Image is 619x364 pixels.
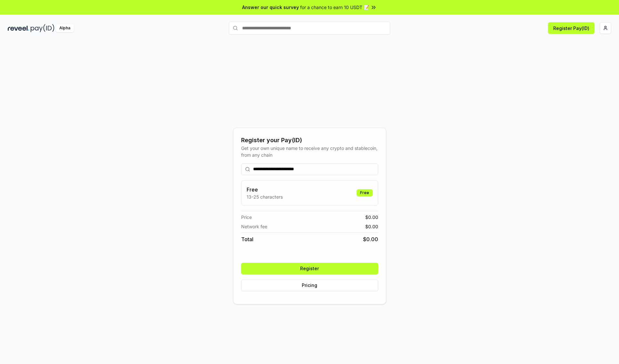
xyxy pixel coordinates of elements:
[365,223,378,230] span: $ 0.00
[365,214,378,221] span: $ 0.00
[8,24,29,32] img: reveel_dark
[241,214,252,221] span: Price
[241,223,267,230] span: Network fee
[247,186,283,193] h3: Free
[241,235,253,243] span: Total
[363,235,378,243] span: $ 0.00
[548,22,594,34] button: Register Pay(ID)
[300,4,369,11] span: for a chance to earn 10 USDT 📝
[241,280,378,291] button: Pricing
[242,4,299,11] span: Answer our quick survey
[247,193,283,200] p: 13-25 characters
[241,136,378,145] div: Register your Pay(ID)
[56,24,74,32] div: Alpha
[241,145,378,158] div: Get your own unique name to receive any crypto and stablecoin, from any chain
[31,24,54,32] img: pay_id
[357,189,373,196] div: Free
[241,263,378,274] button: Register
